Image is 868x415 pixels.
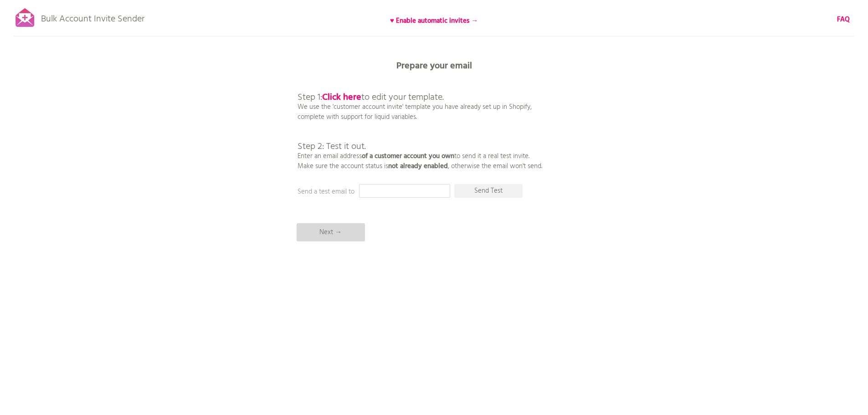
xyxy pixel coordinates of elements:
span: Step 2: Test it out. [298,139,366,154]
b: not already enabled [388,161,448,172]
p: Send a test email to [298,187,480,197]
a: Click here [322,90,361,105]
p: Bulk Account Invite Sender [41,5,144,28]
span: Step 1: to edit your template. [298,90,444,105]
b: FAQ [837,14,850,25]
a: FAQ [837,15,850,25]
b: Prepare your email [396,59,472,73]
b: of a customer account you own [362,151,454,162]
p: Next → [297,223,365,241]
b: ♥ Enable automatic invites → [390,15,478,26]
p: Send Test [454,184,523,198]
p: We use the 'customer account invite' template you have already set up in Shopify, complete with s... [298,73,542,171]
